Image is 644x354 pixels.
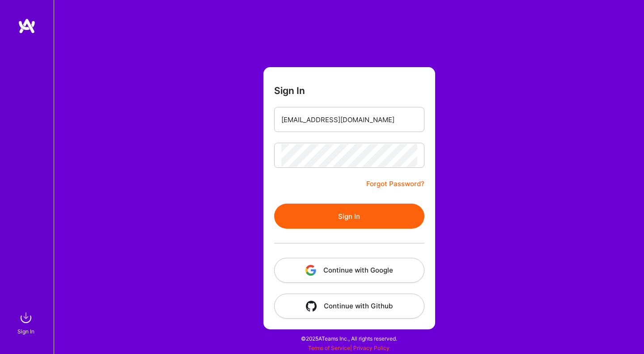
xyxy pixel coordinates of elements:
[274,258,424,283] button: Continue with Google
[274,294,424,319] button: Continue with Github
[281,108,417,131] input: Email...
[54,327,644,350] div: © 2025 ATeams Inc., All rights reserved.
[274,85,305,96] h3: Sign In
[19,309,35,336] a: sign inSign In
[353,345,390,351] a: Privacy Policy
[366,179,424,189] a: Forgot Password?
[18,18,36,34] img: logo
[308,345,350,351] a: Terms of Service
[306,301,317,311] img: icon
[17,309,35,327] img: sign in
[17,327,34,336] div: Sign In
[274,204,424,229] button: Sign In
[305,265,316,276] img: icon
[308,345,390,351] span: |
